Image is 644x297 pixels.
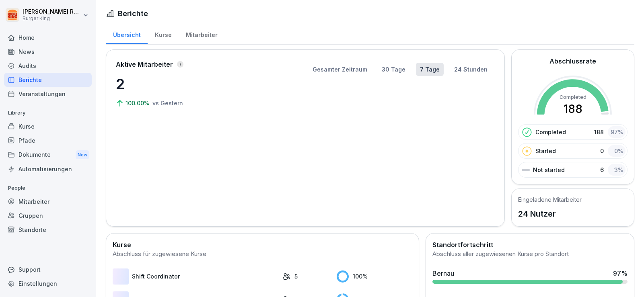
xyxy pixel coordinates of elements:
h1: Berichte [118,8,148,19]
a: Bernau97% [429,265,631,287]
p: 2 [116,73,196,95]
div: Abschluss aller zugewiesenen Kurse pro Standort [432,250,628,259]
button: 30 Tage [378,63,409,76]
a: Pfade [4,133,92,147]
div: 97 % [613,268,628,278]
a: Mitarbeiter [4,195,92,209]
h2: Kurse [113,240,412,250]
p: 100.00% [126,99,151,107]
p: vs Gestern [152,99,183,107]
a: News [4,45,92,59]
h5: Eingeladene Mitarbeiter [518,195,582,204]
a: Veranstaltungen [4,87,92,101]
a: Kurse [4,119,92,133]
a: Audits [4,59,92,73]
p: 5 [294,272,298,281]
h2: Abschlussrate [549,56,596,66]
a: Einstellungen [4,277,92,291]
p: 24 Nutzer [518,208,582,220]
div: 100 % [337,270,412,283]
a: DokumenteNew [4,147,92,162]
a: Automatisierungen [4,162,92,176]
p: Library [4,107,92,119]
a: Übersicht [106,24,148,44]
p: 0 [600,147,604,155]
p: Burger King [23,16,81,21]
h2: Standortfortschritt [432,240,628,250]
button: Gesamter Zeitraum [309,63,371,76]
p: People [4,182,92,195]
a: Berichte [4,73,92,87]
button: 7 Tage [416,63,444,76]
p: Completed [535,128,566,136]
a: Gruppen [4,209,92,223]
a: Mitarbeiter [179,24,224,44]
p: 6 [600,166,604,174]
div: 3 % [608,164,625,176]
a: Kurse [148,24,179,44]
div: Support [4,262,92,277]
div: Abschluss für zugewiesene Kurse [113,250,412,259]
div: 0 % [608,145,625,157]
p: [PERSON_NAME] Rohrich [23,8,81,15]
p: Not started [533,166,565,174]
div: Bernau [432,268,454,278]
p: 188 [594,128,604,136]
a: Standorte [4,223,92,237]
a: Shift Coordinator [113,268,278,285]
button: 24 Stunden [450,63,492,76]
p: Aktive Mitarbeiter [116,59,173,69]
div: 97 % [608,126,625,138]
p: Started [535,147,556,155]
div: Dokumente [4,147,92,162]
div: New [76,150,89,160]
a: Home [4,31,92,45]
